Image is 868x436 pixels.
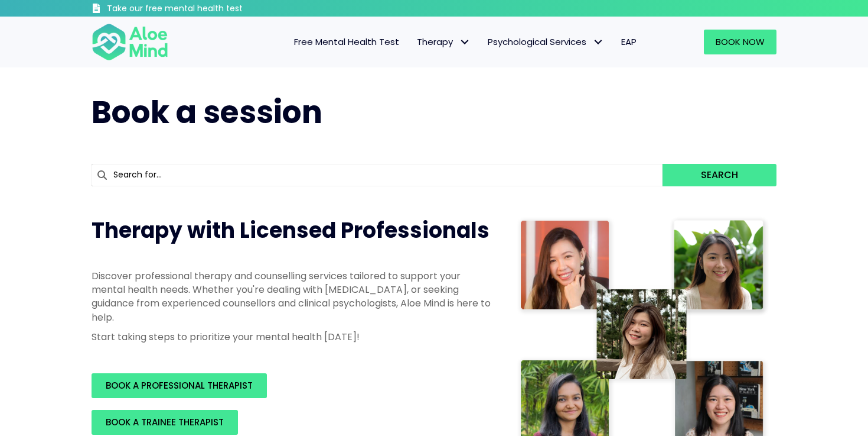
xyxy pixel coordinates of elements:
img: Aloe mind Logo [92,22,168,62]
a: Free Mental Health Test [285,30,408,54]
span: BOOK A TRAINEE THERAPIST [106,416,224,428]
span: Therapy [417,35,470,48]
span: EAP [621,35,637,48]
a: Take our free mental health test [92,3,306,17]
a: Psychological ServicesPsychological Services: submenu [479,30,612,54]
span: Therapy with Licensed Professionals [92,215,490,246]
a: TherapyTherapy: submenu [408,30,479,54]
a: Book Now [704,30,776,54]
a: BOOK A TRAINEE THERAPIST [92,410,238,435]
span: Therapy: submenu [456,34,473,51]
span: Book Now [716,35,765,48]
h3: Take our free mental health test [107,3,306,15]
p: Start taking steps to prioritize your mental health [DATE]! [92,330,493,344]
a: EAP [612,30,645,54]
input: Search for... [92,164,663,186]
span: Book a session [92,91,322,134]
a: BOOK A PROFESSIONAL THERAPIST [92,373,267,398]
span: Free Mental Health Test [294,35,399,48]
nav: Menu [184,30,645,54]
span: BOOK A PROFESSIONAL THERAPIST [106,379,253,392]
button: Search [663,164,776,186]
span: Psychological Services [488,35,603,48]
span: Psychological Services: submenu [589,34,606,51]
p: Discover professional therapy and counselling services tailored to support your mental health nee... [92,269,493,324]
